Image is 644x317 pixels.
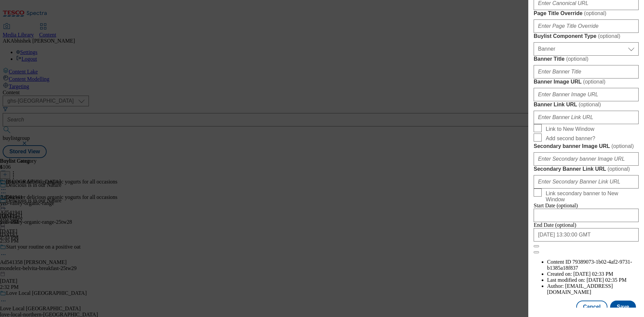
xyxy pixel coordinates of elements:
[583,79,605,85] span: ( optional )
[610,301,636,313] button: Save
[534,78,639,85] label: Banner Image URL
[534,209,639,222] input: Enter Date
[534,10,639,17] label: Page Title Override
[534,65,639,78] input: Enter Banner Title
[534,152,639,166] input: Enter Secondary banner Image URL
[534,228,639,242] input: Enter Date
[579,102,601,107] span: ( optional )
[576,301,607,313] button: Cancel
[587,277,627,283] span: [DATE] 02:35 PM
[534,166,639,172] label: Secondary Banner Link URL
[534,19,639,33] input: Enter Page Title Override
[534,111,639,124] input: Enter Banner Link URL
[598,33,621,39] span: ( optional )
[566,56,589,62] span: ( optional )
[534,56,639,62] label: Banner Title
[547,277,639,283] li: Last modified on:
[547,259,639,271] li: Content ID
[534,175,639,189] input: Enter Secondary Banner Link URL
[534,101,639,108] label: Banner Link URL
[547,283,613,295] span: [EMAIL_ADDRESS][DOMAIN_NAME]
[534,33,639,40] label: Buylist Component Type
[573,271,613,277] span: [DATE] 02:33 PM
[534,203,578,208] span: Start Date (optional)
[546,126,594,132] span: Link to New Window
[547,271,639,277] li: Created on:
[534,88,639,101] input: Enter Banner Image URL
[546,191,636,203] span: Link secondary banner to New Window
[611,143,634,149] span: ( optional )
[547,283,639,295] li: Author:
[584,10,606,16] span: ( optional )
[607,166,630,172] span: ( optional )
[534,143,639,150] label: Secondary banner Image URL
[534,222,576,228] span: End Date (optional)
[547,259,632,271] span: 79389073-1b02-4af2-9731-b1385a18f837
[534,245,539,247] button: Close
[546,136,595,142] span: Add second banner?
